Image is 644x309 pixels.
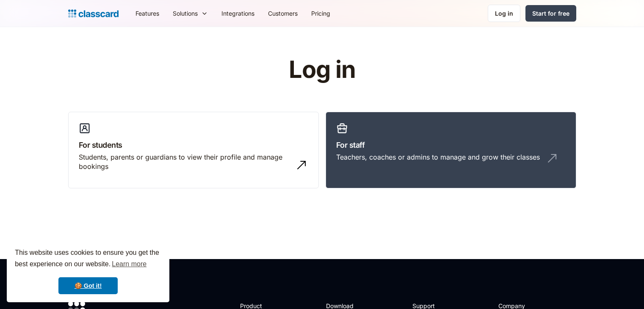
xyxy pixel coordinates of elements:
a: Features [129,4,166,23]
h3: For staff [336,139,566,151]
h1: Log in [188,57,456,83]
div: cookieconsent [7,240,169,302]
a: dismiss cookie message [58,277,118,294]
a: Integrations [215,4,261,23]
a: learn more about cookies [111,258,148,270]
a: Customers [261,4,304,23]
a: Pricing [304,4,337,23]
div: Solutions [166,4,215,23]
a: Start for free [525,5,576,22]
a: Log in [488,5,520,22]
a: Logo [68,8,119,19]
span: This website uses cookies to ensure you get the best experience on our website. [15,248,161,270]
div: Students, parents or guardians to view their profile and manage bookings [79,152,291,171]
a: For staffTeachers, coaches or admins to manage and grow their classes [326,112,576,189]
h3: For students [79,139,308,151]
div: Log in [495,9,513,18]
div: Start for free [532,9,569,18]
div: Solutions [173,9,198,18]
div: Teachers, coaches or admins to manage and grow their classes [336,152,540,162]
a: For studentsStudents, parents or guardians to view their profile and manage bookings [68,112,319,189]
